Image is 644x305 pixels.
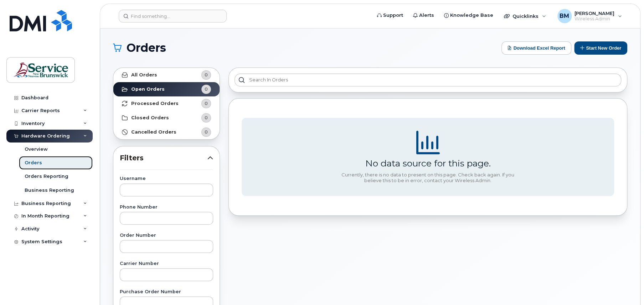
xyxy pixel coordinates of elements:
[205,86,208,92] span: 0
[131,129,176,135] strong: Cancelled Orders
[113,96,220,111] a: Processed Orders0
[131,72,157,78] strong: All Orders
[131,101,179,106] strong: Processed Orders
[113,82,220,96] a: Open Orders0
[113,111,220,125] a: Closed Orders0
[131,86,165,92] strong: Open Orders
[205,100,208,107] span: 0
[120,153,207,163] span: Filters
[235,74,621,86] input: Search in orders
[120,290,213,294] label: Purchase Order Number
[365,158,491,169] div: No data source for this page.
[113,125,220,139] a: Cancelled Orders0
[205,114,208,121] span: 0
[501,41,571,55] button: Download Excel Report
[131,115,169,121] strong: Closed Orders
[120,261,213,266] label: Carrier Number
[113,68,220,82] a: All Orders0
[339,172,517,183] div: Currently, there is no data to present on this page. Check back again. If you believe this to be ...
[120,176,213,181] label: Username
[574,41,627,55] button: Start New Order
[120,205,213,210] label: Phone Number
[205,71,208,78] span: 0
[127,42,166,53] span: Orders
[120,233,213,238] label: Order Number
[205,129,208,135] span: 0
